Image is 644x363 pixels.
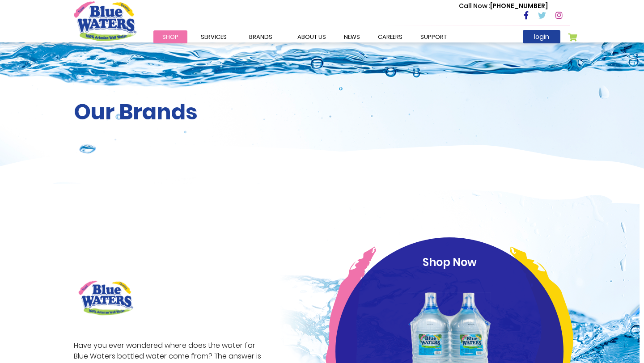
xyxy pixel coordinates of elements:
[459,1,548,11] p: [PHONE_NUMBER]
[411,30,456,43] a: support
[523,30,560,43] a: login
[192,30,236,43] a: Services
[335,30,369,43] a: News
[352,254,547,270] p: Shop Now
[459,1,490,10] span: Call Now :
[201,33,227,41] span: Services
[249,33,272,41] span: Brands
[288,30,335,43] a: about us
[369,30,411,43] a: careers
[153,30,187,43] a: Shop
[74,99,570,125] h2: Our Brands
[240,30,281,43] a: Brands
[162,33,178,41] span: Shop
[74,1,136,41] a: store logo
[74,276,138,320] img: brand logo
